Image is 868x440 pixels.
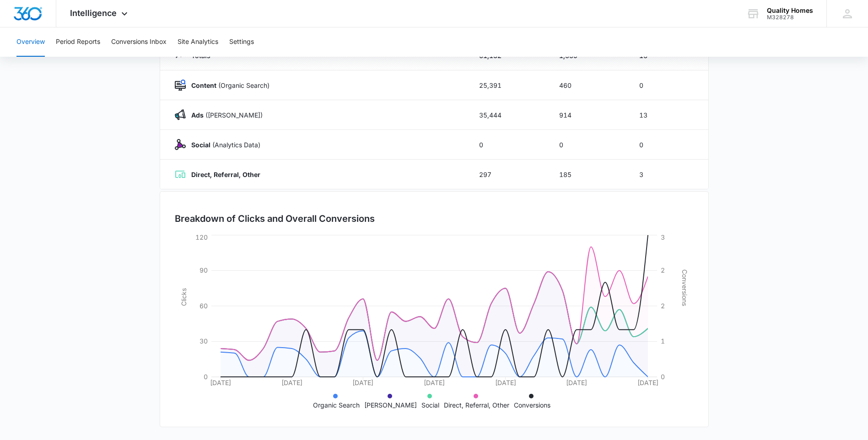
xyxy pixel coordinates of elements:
tspan: [DATE] [352,379,373,386]
tspan: 60 [199,302,208,310]
strong: Ads [191,111,204,119]
tspan: Clicks [179,288,187,306]
tspan: [DATE] [281,379,302,386]
td: 13 [628,100,708,130]
td: 0 [468,130,548,160]
strong: Direct, Referral, Other [191,171,260,178]
tspan: 2 [661,266,665,274]
td: 297 [468,160,548,189]
tspan: 1 [661,337,665,345]
td: 185 [548,160,628,189]
tspan: 120 [195,233,208,241]
p: (Analytics Data) [186,140,260,150]
button: Settings [229,27,254,57]
tspan: [DATE] [566,379,587,386]
tspan: [DATE] [424,379,445,386]
td: 0 [628,70,708,100]
td: 35,444 [468,100,548,130]
button: Conversions Inbox [111,27,167,57]
h3: Breakdown of Clicks and Overall Conversions [175,212,375,225]
tspan: [DATE] [210,379,231,386]
tspan: Conversions [681,269,689,306]
p: Direct, Referral, Other [444,400,509,410]
strong: Content [191,81,216,89]
tspan: 0 [204,373,208,381]
td: 0 [628,130,708,160]
button: Period Reports [56,27,100,57]
img: Social [175,139,186,150]
img: Content [175,80,186,91]
div: account name [767,7,813,14]
tspan: 30 [199,337,208,345]
p: [PERSON_NAME] [364,400,417,410]
tspan: 2 [661,302,665,310]
td: 25,391 [468,70,548,100]
img: Ads [175,109,186,120]
tspan: 0 [661,373,665,381]
tspan: 3 [661,233,665,241]
strong: Social [191,141,210,149]
td: 460 [548,70,628,100]
tspan: [DATE] [637,379,658,386]
span: Intelligence [70,8,117,18]
td: 3 [628,160,708,189]
button: Overview [16,27,45,57]
button: Site Analytics [178,27,218,57]
p: Organic Search [313,400,360,410]
p: (Organic Search) [186,80,270,90]
div: account id [767,14,813,21]
p: Conversions [514,400,550,410]
td: 914 [548,100,628,130]
p: Social [421,400,439,410]
p: ([PERSON_NAME]) [186,110,263,120]
tspan: [DATE] [495,379,516,386]
td: 0 [548,130,628,160]
tspan: 90 [199,266,208,274]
